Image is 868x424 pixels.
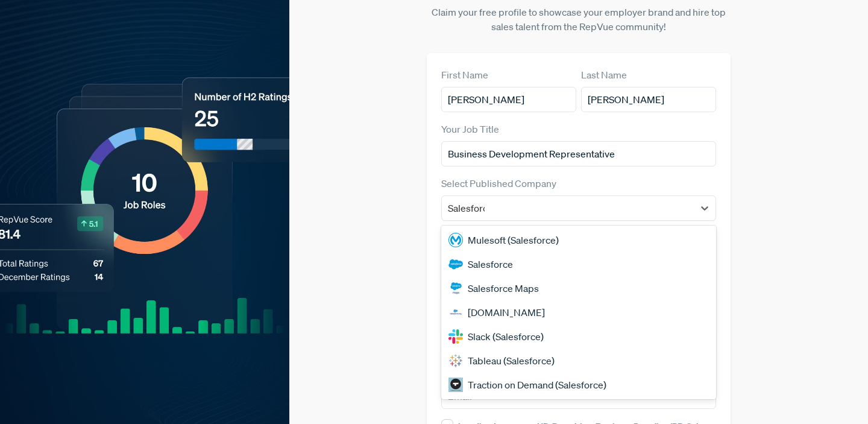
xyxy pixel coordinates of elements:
[441,122,499,136] label: Your Job Title
[441,276,716,300] div: Salesforce Maps
[441,324,716,349] div: Slack (Salesforce)
[427,5,731,34] p: Claim your free profile to showcase your employer brand and hire top sales talent from the RepVue...
[448,257,463,271] img: Salesforce
[581,68,627,82] label: Last Name
[448,305,463,320] img: Salesforce.org
[441,373,716,397] div: Traction on Demand (Salesforce)
[448,233,463,247] img: Mulesoft (Salesforce)
[448,329,463,344] img: Slack (Salesforce)
[448,281,463,296] img: Salesforce Maps
[441,228,716,252] div: Mulesoft (Salesforce)
[441,141,716,166] input: Title
[448,353,463,368] img: Tableau (Salesforce)
[581,87,716,112] input: Last Name
[448,378,463,392] img: Traction on Demand (Salesforce)
[441,349,716,373] div: Tableau (Salesforce)
[441,68,488,82] label: First Name
[441,300,716,324] div: [DOMAIN_NAME]
[441,176,556,191] label: Select Published Company
[441,87,576,112] input: First Name
[441,252,716,276] div: Salesforce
